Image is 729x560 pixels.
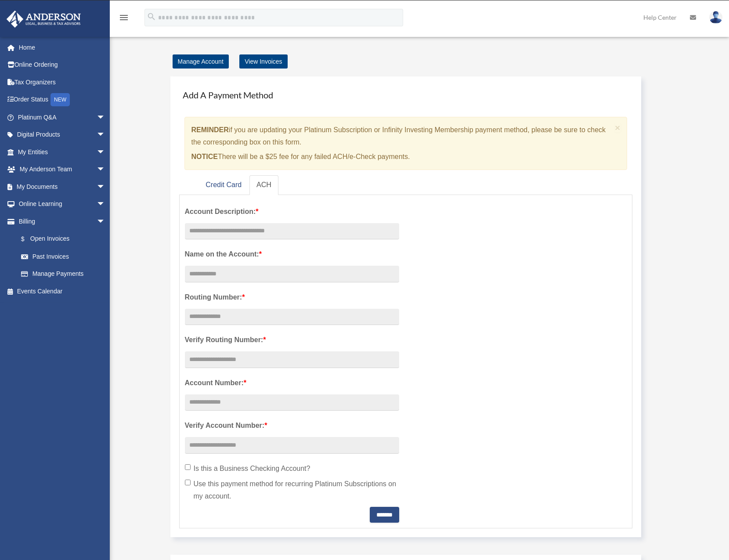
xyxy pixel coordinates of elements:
a: menu [119,15,129,23]
a: ACH [249,175,278,195]
a: Order StatusNEW [6,91,119,109]
a: My Entitiesarrow_drop_down [6,143,119,161]
label: Use this payment method for recurring Platinum Subscriptions on my account. [185,478,399,502]
strong: NOTICE [191,153,218,160]
a: Manage Payments [12,265,114,283]
a: Digital Productsarrow_drop_down [6,126,119,144]
a: Credit Card [198,175,249,195]
label: Account Description: [185,206,399,218]
a: Past Invoices [12,248,119,265]
a: Events Calendar [6,282,119,300]
a: $Open Invoices [12,230,119,248]
a: My Documentsarrow_drop_down [6,178,119,195]
strong: REMINDER [191,126,229,134]
a: Home [6,39,119,56]
span: arrow_drop_down [97,161,114,179]
a: Platinum Q&Aarrow_drop_down [6,108,119,126]
label: Verify Routing Number: [185,334,399,346]
label: Routing Number: [185,291,399,303]
a: Manage Account [173,54,229,69]
label: Verify Account Number: [185,419,399,432]
span: arrow_drop_down [97,126,114,144]
i: search [147,12,156,22]
a: Billingarrow_drop_down [6,213,119,230]
h4: Add A Payment Method [179,85,633,105]
a: Online Learningarrow_drop_down [6,195,119,213]
p: There will be a $25 fee for any failed ACH/e-Check payments. [191,151,612,163]
a: Online Ordering [6,56,119,74]
a: View Invoices [239,54,287,69]
img: Anderson Advisors Platinum Portal [4,11,83,28]
label: Name on the Account: [185,248,399,260]
span: $ [26,234,30,245]
label: Account Number: [185,377,399,389]
div: NEW [51,93,70,106]
span: × [615,123,621,133]
span: arrow_drop_down [97,213,114,231]
span: arrow_drop_down [97,143,114,161]
button: Close [615,123,621,132]
span: arrow_drop_down [97,178,114,196]
a: Tax Organizers [6,73,119,91]
input: Use this payment method for recurring Platinum Subscriptions on my account. [185,480,191,485]
label: Is this a Business Checking Account? [185,462,399,475]
span: arrow_drop_down [97,108,114,126]
input: Is this a Business Checking Account? [185,464,191,470]
div: if you are updating your Platinum Subscription or Infinity Investing Membership payment method, p... [184,117,628,170]
i: menu [119,12,129,23]
a: My Anderson Teamarrow_drop_down [6,161,119,178]
img: User Pic [709,11,722,24]
span: arrow_drop_down [97,195,114,213]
